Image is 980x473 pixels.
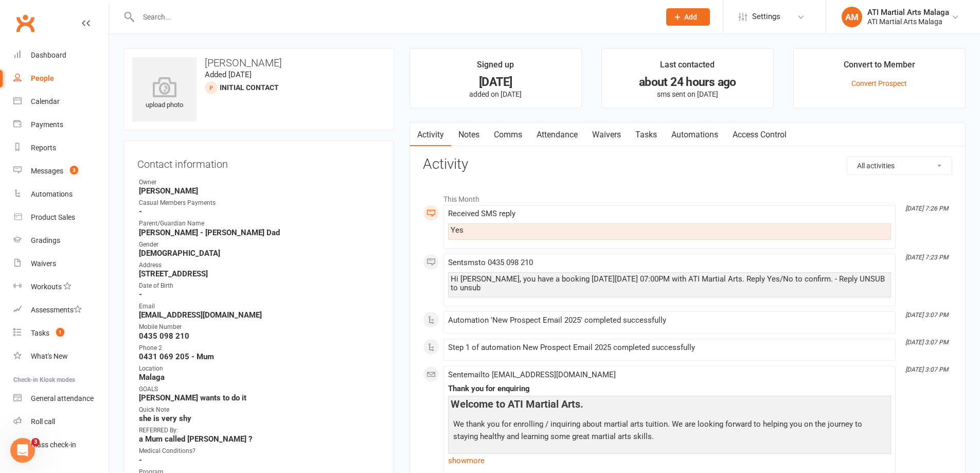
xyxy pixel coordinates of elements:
[205,70,252,79] time: Added [DATE]
[31,144,56,152] div: Reports
[611,90,764,98] p: sms sent on [DATE]
[13,160,109,183] a: Messages 3
[139,178,380,187] div: Owner
[31,236,60,244] div: Gradings
[451,398,580,410] span: Welcome to ATI Martial Arts
[448,453,891,468] a: show more
[851,79,907,87] a: Convert Prospect
[139,331,380,341] strong: 0435 098 210
[139,426,380,435] div: REFERRED By:
[139,219,380,229] div: Parent/Guardian Name
[70,166,78,174] span: 3
[139,393,380,402] strong: [PERSON_NAME] wants to do it
[139,322,380,332] div: Mobile Number
[31,213,75,221] div: Product Sales
[451,398,888,410] h4: .
[132,57,385,68] h3: [PERSON_NAME]
[56,328,64,337] span: 1
[139,198,380,208] div: Casual Members Payments
[448,343,891,352] div: Step 1 of automation New Prospect Email 2025 completed successfully
[867,17,949,26] div: ATI Martial Arts Malaga
[12,10,38,36] a: Clubworx
[139,260,380,270] div: Address
[139,186,380,196] strong: [PERSON_NAME]
[220,83,279,92] span: Initial Contact
[139,281,380,291] div: Date of Birth
[31,97,60,106] div: Calendar
[13,410,109,433] a: Roll call
[31,190,73,198] div: Automations
[13,387,109,410] a: General attendance kiosk mode
[423,188,952,205] li: This Month
[419,90,572,98] p: added on [DATE]
[13,90,109,113] a: Calendar
[905,205,948,212] i: [DATE] 7:26 PM
[13,183,109,206] a: Automations
[752,5,780,28] span: Settings
[905,254,948,261] i: [DATE] 7:23 PM
[448,316,891,325] div: Automation 'New Prospect Email 2025' completed successfully
[31,120,63,129] div: Payments
[628,123,664,147] a: Tasks
[529,123,585,147] a: Attendance
[13,322,109,345] a: Tasks 1
[139,352,380,361] strong: 0431 069 205 - Mum
[585,123,628,147] a: Waivers
[13,67,109,90] a: People
[139,405,380,415] div: Quick Note
[905,366,948,373] i: [DATE] 3:07 PM
[905,339,948,346] i: [DATE] 3:07 PM
[31,417,55,426] div: Roll call
[13,299,109,322] a: Assessments
[13,229,109,252] a: Gradings
[139,446,380,456] div: Medical Conditions?
[867,8,949,17] div: ATI Martial Arts Malaga
[31,329,49,337] div: Tasks
[139,384,380,394] div: GOALS
[448,258,533,267] span: Sent sms to 0435 098 210
[139,456,380,465] strong: -
[139,343,380,353] div: Phone 2
[487,123,529,147] a: Comms
[844,58,915,77] div: Convert to Member
[139,364,380,374] div: Location
[13,206,109,229] a: Product Sales
[139,269,380,278] strong: [STREET_ADDRESS]
[13,113,109,136] a: Payments
[451,226,888,235] div: Yes
[139,290,380,299] strong: -
[139,373,380,382] strong: Malaga
[419,77,572,87] div: [DATE]
[666,8,710,26] button: Add
[137,154,380,170] h3: Contact information
[448,209,891,218] div: Received SMS reply
[451,275,888,292] div: Hi [PERSON_NAME], you have a booking [DATE][DATE] 07:00PM with ATI Martial Arts. Reply Yes/No to ...
[423,156,952,172] h3: Activity
[31,51,66,59] div: Dashboard
[132,77,197,111] div: upload photo
[139,228,380,237] strong: [PERSON_NAME] - [PERSON_NAME] Dad
[139,310,380,320] strong: [EMAIL_ADDRESS][DOMAIN_NAME]
[31,306,82,314] div: Assessments
[139,414,380,423] strong: she is very shy
[139,249,380,258] strong: [DEMOGRAPHIC_DATA]
[905,311,948,319] i: [DATE] 3:07 PM
[725,123,794,147] a: Access Control
[13,136,109,160] a: Reports
[139,207,380,216] strong: -
[451,123,487,147] a: Notes
[31,352,68,360] div: What's New
[31,74,54,82] div: People
[13,44,109,67] a: Dashboard
[139,434,380,444] strong: a Mum called [PERSON_NAME] ?
[31,283,62,291] div: Workouts
[611,77,764,87] div: about 24 hours ago
[684,13,697,21] span: Add
[13,275,109,299] a: Workouts
[477,58,514,77] div: Signed up
[448,370,616,379] span: Sent email to [EMAIL_ADDRESS][DOMAIN_NAME]
[31,438,40,446] span: 3
[13,345,109,368] a: What's New
[410,123,451,147] a: Activity
[31,394,94,402] div: General attendance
